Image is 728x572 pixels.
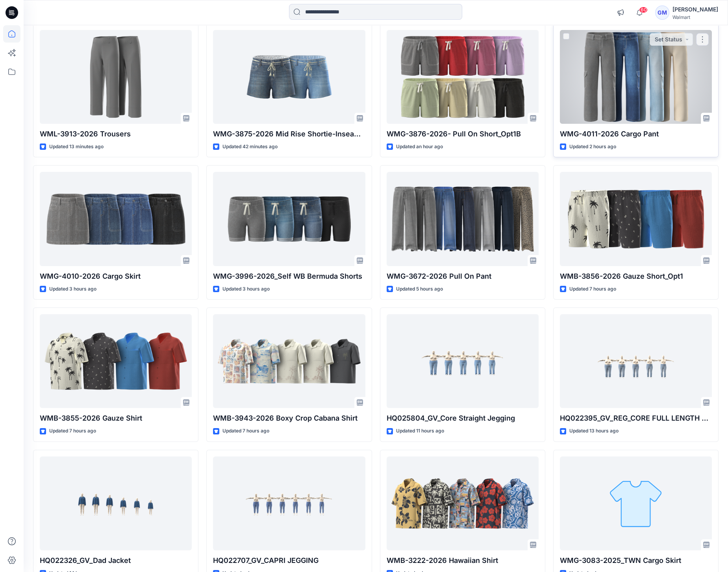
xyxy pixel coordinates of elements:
[569,143,616,151] p: Updated 2 hours ago
[560,30,712,124] a: WMG-4011-2026 Cargo Pant
[213,456,365,550] a: HQ022707_GV_CAPRI JEGGING
[213,555,365,566] p: HQ022707_GV_CAPRI JEGGING
[40,314,192,408] a: WMB-3855-2026 Gauze Shirt
[396,427,444,435] p: Updated 11 hours ago
[213,172,365,266] a: WMG-3996-2026_Self WB Bermuda Shorts
[49,143,104,151] p: Updated 13 minutes ago
[396,143,443,151] p: Updated an hour ago
[387,129,539,140] p: WMG-3876-2026- Pull On Short_Opt1B
[387,314,539,408] a: HQ025804_GV_Core Straight Jegging
[396,285,443,293] p: Updated 5 hours ago
[40,172,192,266] a: WMG-4010-2026 Cargo Skirt
[560,456,712,550] a: WMG-3083-2025_TWN Cargo Skirt
[387,30,539,124] a: WMG-3876-2026- Pull On Short_Opt1B
[40,456,192,550] a: HQ022326_GV_Dad Jacket
[639,7,648,13] span: 60
[213,129,365,140] p: WMG-3875-2026 Mid Rise Shortie-Inseam 3
[49,285,96,293] p: Updated 3 hours ago
[40,555,192,566] p: HQ022326_GV_Dad Jacket
[40,413,192,424] p: WMB-3855-2026 Gauze Shirt
[213,314,365,408] a: WMB-3943-2026 Boxy Crop Cabana Shirt
[569,285,616,293] p: Updated 7 hours ago
[213,413,365,424] p: WMB-3943-2026 Boxy Crop Cabana Shirt
[387,172,539,266] a: WMG-3672-2026 Pull On Pant
[560,314,712,408] a: HQ022395_GV_REG_CORE FULL LENGTH JEGGING
[560,172,712,266] a: WMB-3856-2026 Gauze Short_Opt1
[560,129,712,140] p: WMG-4011-2026 Cargo Pant
[560,271,712,282] p: WMB-3856-2026 Gauze Short_Opt1
[213,30,365,124] a: WMG-3875-2026 Mid Rise Shortie-Inseam 3
[672,5,718,14] div: [PERSON_NAME]
[387,413,539,424] p: HQ025804_GV_Core Straight Jegging
[672,14,718,20] div: Walmart
[560,555,712,566] p: WMG-3083-2025_TWN Cargo Skirt
[387,456,539,550] a: WMB-3222-2026 Hawaiian Shirt
[560,413,712,424] p: HQ022395_GV_REG_CORE FULL LENGTH JEGGING
[222,427,269,435] p: Updated 7 hours ago
[387,555,539,566] p: WMB-3222-2026 Hawaiian Shirt
[49,427,96,435] p: Updated 7 hours ago
[569,427,619,435] p: Updated 13 hours ago
[222,285,270,293] p: Updated 3 hours ago
[655,6,669,20] div: GM
[213,271,365,282] p: WMG-3996-2026_Self WB Bermuda Shorts
[40,30,192,124] a: WML-3913-2026 Trousers
[40,129,192,140] p: WML-3913-2026 Trousers
[387,271,539,282] p: WMG-3672-2026 Pull On Pant
[40,271,192,282] p: WMG-4010-2026 Cargo Skirt
[222,143,278,151] p: Updated 42 minutes ago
